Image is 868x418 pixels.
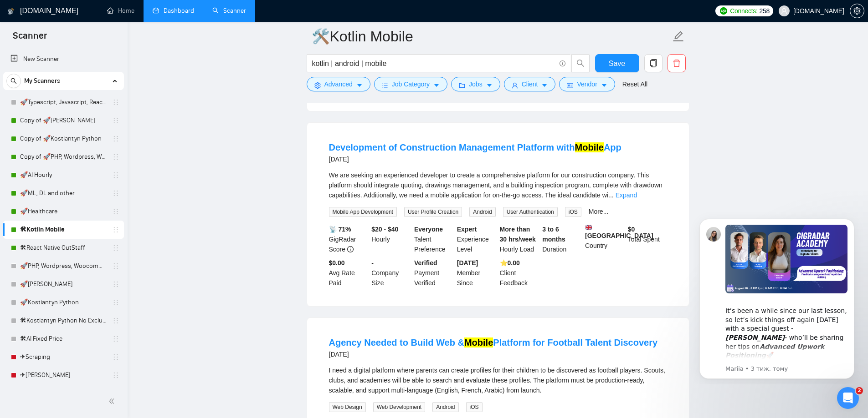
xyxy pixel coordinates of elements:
[850,7,864,15] span: setting
[8,279,175,294] textarea: Повідомлення...
[572,59,589,67] span: search
[44,11,116,20] p: У мережі останні 15 хв
[20,202,107,221] a: 🚀Healthcare
[143,4,160,21] button: Головна
[575,142,604,152] mark: Mobile
[504,77,556,91] button: userClientcaret-down
[112,208,119,215] span: holder
[457,226,477,233] b: Expert
[7,62,175,143] div: Dima каже…
[29,298,36,305] button: вибір GIF-файлів
[112,372,119,379] span: holder
[464,337,493,347] mark: Mobile
[212,7,246,15] a: searchScanner
[108,397,118,406] span: double-left
[89,163,175,183] div: [URL][DOMAIN_NAME]
[609,58,625,69] span: Save
[10,50,117,68] a: New Scanner
[500,259,520,267] b: ⭐️ 0.00
[26,5,41,20] img: Profile image for Dima
[43,298,51,305] button: Завантажити вкладений файл
[7,191,149,228] div: Дякую, передамо розробникам ці деталі та як тільки отримаємо фідек - повернемося до вас 🙌Dima • 5...
[24,72,60,90] span: My Scanners
[20,130,107,148] a: Copy of 🚀Kostiantyn Python
[20,348,107,366] a: ✈Scraping
[498,224,541,254] div: Hourly Load
[622,79,647,89] a: Reset All
[160,4,176,20] div: Закрити
[20,166,107,184] a: 🚀AI Hourly
[329,365,667,395] div: I need a digital platform where parents can create profiles for their children to be discovered a...
[486,82,493,89] span: caret-down
[668,59,685,67] span: delete
[112,226,119,233] span: holder
[20,221,107,239] a: 🛠Kotlin Mobile
[382,82,388,89] span: bars
[112,262,119,270] span: holder
[577,79,597,89] span: Vendor
[44,5,62,11] h1: Dima
[414,259,437,267] b: Verified
[347,246,354,252] span: info-circle
[432,402,458,412] span: Android
[112,117,119,124] span: holder
[314,82,321,89] span: setting
[7,245,175,316] div: serhii.pravylo@oak-tree.tech каже…
[503,207,558,217] span: User Authentication
[112,99,119,106] span: holder
[371,226,398,233] b: $20 - $40
[15,230,65,236] div: Dima • 5 хв. тому
[7,78,21,84] span: search
[112,153,119,161] span: holder
[559,77,615,91] button: idcardVendorcaret-down
[112,317,119,324] span: holder
[781,8,787,14] span: user
[14,298,21,305] button: Вибір емодзі
[455,258,498,288] div: Member Since
[668,54,686,72] button: delete
[7,163,175,191] div: serhii.pravylo@oak-tree.tech каже…
[107,7,134,15] a: homeHome
[112,135,119,142] span: holder
[837,387,859,409] iframe: To enrich screen reader interactions, please activate Accessibility in Grammarly extension settings
[601,82,607,89] span: caret-down
[7,143,175,164] div: serhii.pravylo@oak-tree.tech каже…
[540,224,583,254] div: Duration
[20,93,107,111] a: 🚀Typescript, Javascript, React OutStaff
[412,258,455,288] div: Payment Verified
[371,259,374,267] b: -
[329,171,663,199] span: We are seeking an experienced developer to create a comprehensive platform for our construction c...
[374,77,447,91] button: barsJob Categorycaret-down
[97,169,168,176] a: [URL][DOMAIN_NAME]
[312,25,671,48] input: Scanner name...
[414,226,443,233] b: Everyone
[312,58,555,69] input: Search Freelance Jobs...
[89,143,175,163] div: [URL][DOMAIN_NAME]
[469,207,495,217] span: Android
[608,191,614,199] span: ...
[327,258,370,288] div: Avg Rate Paid
[329,259,345,267] b: $0.00
[455,224,498,254] div: Experience Level
[433,82,440,89] span: caret-down
[7,191,175,245] div: Dima каже…
[20,312,107,330] a: 🛠Kostiantyn Python No Excludes
[560,60,565,66] span: info-circle
[644,54,663,72] button: copy
[616,191,637,199] a: Expand
[392,79,430,89] span: Job Category
[466,402,483,412] span: iOS
[15,68,142,130] div: [PERSON_NAME] пост міг бути відредагований клієнтом та або не мати початкову країну, або мати інш...
[356,82,363,89] span: caret-down
[324,79,353,89] span: Advanced
[500,226,536,243] b: More than 30 hrs/week
[457,259,478,267] b: [DATE]
[498,258,541,288] div: Client Feedback
[856,387,863,394] span: 2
